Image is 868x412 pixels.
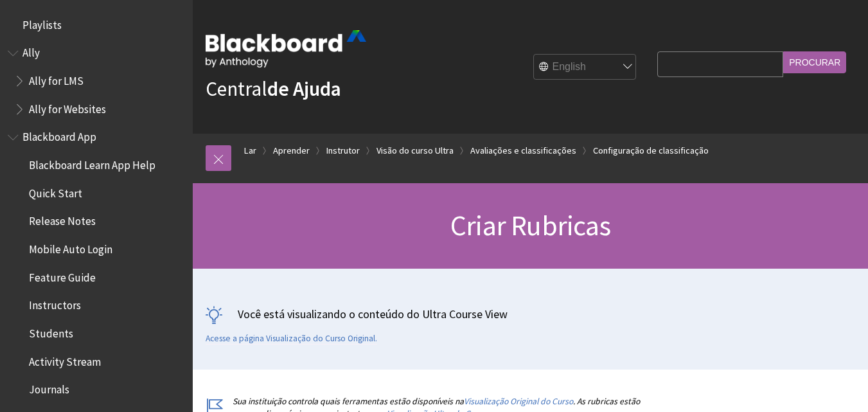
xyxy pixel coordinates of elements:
[593,143,709,159] a: Configuração de classificação
[783,51,846,73] input: Procurar
[29,379,69,397] span: Journals
[470,145,576,156] font: Avaliações e classificações
[464,396,573,407] a: Visualização Original do Curso
[29,267,96,284] span: Feature Guide
[450,208,610,243] font: Criar Rubricas
[238,307,508,321] font: Você está visualizando o conteúdo do Ultra Course View
[29,351,101,368] span: Activity Stream
[206,333,377,344] font: Acesse a página Visualização do Curso Original.
[376,145,454,156] font: Visão do curso Ultra
[22,127,96,144] span: Blackboard App
[206,333,377,345] a: Acesse a página Visualização do Curso Original.
[267,76,341,102] font: de Ajuda
[8,14,185,36] nav: Esboço do livro para playlists
[244,145,256,156] font: Lar
[273,143,310,159] a: Aprender
[29,238,112,256] span: Mobile Auto Login
[29,154,155,172] span: Blackboard Learn App Help
[534,55,637,80] select: Site Language Selector
[8,42,185,120] nav: Esboço do livro para Anthology Ally Help
[326,145,360,156] font: Instrutor
[22,42,40,60] span: Ally
[29,295,81,312] span: Instructors
[29,98,106,116] span: Ally for Websites
[593,145,709,156] font: Configuração de classificação
[244,143,256,159] a: Lar
[29,323,73,340] span: Students
[206,30,366,67] img: Blackboard por Anthology
[273,145,310,156] font: Aprender
[29,183,82,200] span: Quick Start
[376,143,454,159] a: Visão do curso Ultra
[233,396,464,407] font: Sua instituição controla quais ferramentas estão disponíveis na
[326,143,360,159] a: Instrutor
[206,76,267,102] font: Central
[22,14,62,31] span: Playlists
[470,143,576,159] a: Avaliações e classificações
[206,76,341,102] a: Centralde Ajuda
[29,70,84,87] span: Ally for LMS
[29,211,96,228] span: Release Notes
